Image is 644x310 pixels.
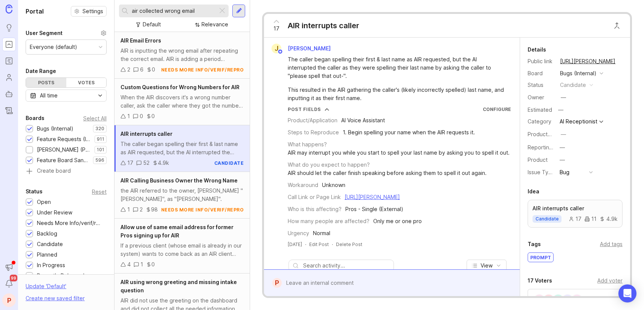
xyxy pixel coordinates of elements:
[528,107,552,112] div: Estimated
[26,294,85,302] div: Create new saved filter
[528,81,554,89] div: Status
[201,20,228,29] div: Relevance
[559,129,568,139] button: ProductboardID
[481,262,493,269] span: View
[288,169,487,177] div: AIR should let the caller finish speaking before asking them to spell it out again.
[2,277,16,290] button: Notifications
[552,294,564,306] div: S
[536,216,559,222] p: candidate
[114,172,250,219] a: AIR Calling Business Owner the Wrong Namethe AIR referred to the owner, [PERSON_NAME] "[PERSON_NA...
[66,78,107,87] div: Votes
[560,81,586,89] div: candidate
[528,169,555,175] label: Issue Type
[336,241,362,248] div: Delete Post
[92,190,107,194] div: Reset
[560,168,569,176] div: Bug
[127,65,130,74] div: 2
[95,126,104,132] p: 320
[82,8,103,15] span: Settings
[37,229,57,238] div: Backlog
[121,131,172,137] span: AIR interrupts caller
[288,116,337,125] div: Product/Application
[143,20,161,29] div: Default
[288,181,318,189] div: Workaround
[121,37,161,44] span: AIR Email Errors
[37,135,91,143] div: Feature Requests (Internal)
[288,45,331,52] span: [PERSON_NAME]
[543,294,555,306] div: L
[37,261,65,269] div: In Progress
[143,159,150,167] div: 52
[121,187,244,203] div: the AIR referred to the owner, [PERSON_NAME] "[PERSON_NAME]", as "[PERSON_NAME]".
[37,198,51,206] div: Open
[140,112,143,120] div: 0
[288,106,329,112] button: Post Fields
[97,136,104,142] p: 911
[313,229,330,237] div: Normal
[528,45,546,54] div: Details
[140,65,143,74] div: 6
[2,21,16,35] a: Ideas
[561,130,566,138] div: —
[332,241,333,248] div: ·
[121,140,244,157] div: The caller began spelling their first & last name as AIR requested, but the AI interrupted the ca...
[288,241,302,248] a: [DATE]
[345,194,400,200] a: [URL][PERSON_NAME]
[561,93,566,102] div: —
[127,112,130,120] div: 1
[272,44,281,53] div: J
[528,187,539,196] div: Idea
[528,144,568,150] label: Reporting Team
[37,156,89,164] div: Feature Board Sandbox [DATE]
[127,260,131,269] div: 4
[37,251,57,259] div: Planned
[2,104,16,117] a: Changelog
[95,157,104,163] p: 596
[26,29,63,38] div: User Segment
[30,43,77,51] div: Everyone (default)
[71,6,107,17] button: Settings
[600,216,618,222] div: 4.9k
[533,205,618,212] p: AIR interrupts caller
[373,217,422,225] div: Only me or one pro
[343,128,475,137] div: 1. Begin spelling your name when the AIR requests it.
[10,275,17,281] span: 99
[121,177,238,184] span: AIR Calling Business Owner the Wrong Name
[288,140,327,149] div: What happens?
[560,69,597,77] div: Bugs (Internal)
[37,208,72,217] div: Under Review
[26,168,107,175] a: Create board
[322,181,345,189] div: Unknown
[273,24,279,33] span: 17
[2,71,16,84] a: Users
[114,79,250,125] a: Custom Questions for Wrong Numbers for AIRWhen the AIR discovers it's a wrong number caller, ask ...
[37,219,103,227] div: Needs More Info/verif/repro
[121,279,237,293] span: AIR using wrong greeting and missing intake question
[6,5,12,13] img: Canny Home
[127,205,130,214] div: 1
[345,205,403,213] div: Pros - Single (External)
[161,67,244,73] div: needs more info/verif/repro
[562,294,574,306] div: M
[121,242,244,258] div: If a previous client (whose email is already in our system) wants to come back as an AIR client u...
[528,200,623,228] a: AIR interrupts callercandidate17114.9k
[121,224,233,239] span: Allow use of same email address for former Pros signing up for AIR
[214,160,244,166] div: candidate
[288,229,309,237] div: Urgency
[26,7,44,16] h1: Portal
[528,69,554,77] div: Board
[151,112,155,120] div: 0
[152,65,155,74] div: 0
[121,93,244,110] div: When the AIR discovers it's a wrong number caller, ask the caller where they got the number and w...
[483,106,511,112] a: Configure
[26,187,43,196] div: Status
[288,217,369,225] div: How many people are affected?
[533,294,545,306] div: R
[26,67,56,76] div: Date Range
[288,161,370,169] div: What do you expect to happen?
[288,55,505,80] div: The caller began spelling their first & last name as AIR requested, but the AI interrupted the ca...
[37,240,63,248] div: Candidate
[2,260,16,274] button: Announcements
[609,18,624,33] button: Close button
